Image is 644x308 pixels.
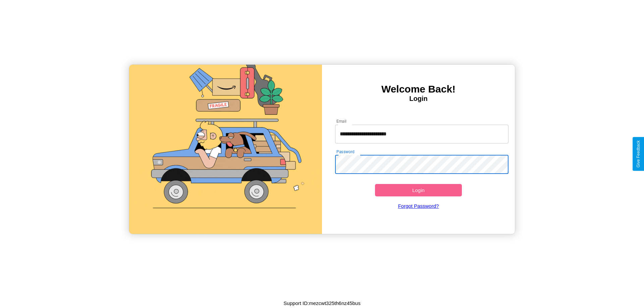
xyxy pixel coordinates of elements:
[322,83,515,95] h3: Welcome Back!
[375,184,462,196] button: Login
[332,196,505,215] a: Forgot Password?
[322,95,515,103] h4: Login
[129,65,322,234] img: gif
[336,118,347,124] label: Email
[336,149,354,155] label: Password
[283,299,360,308] p: Support ID: mezcwt325th6nz45bus
[636,140,641,168] div: Give Feedback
